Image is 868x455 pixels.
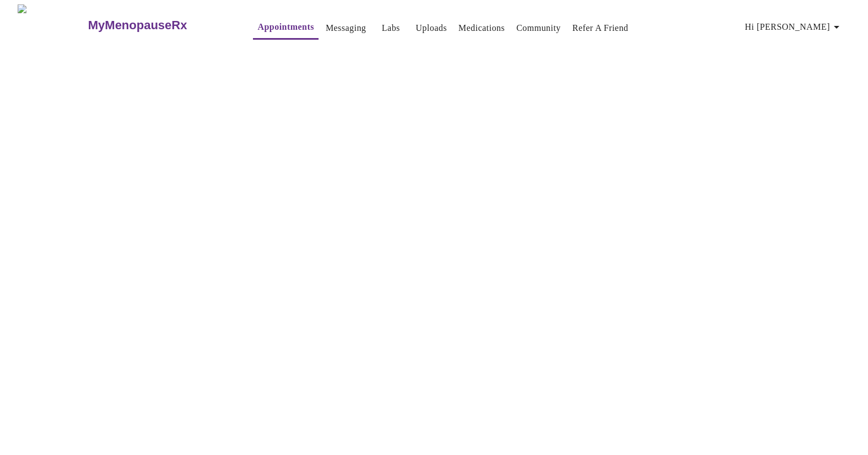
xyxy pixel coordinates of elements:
a: MyMenopauseRx [87,6,231,45]
a: Community [516,20,561,36]
button: Community [512,17,565,39]
a: Labs [382,20,400,36]
span: Hi [PERSON_NAME] [745,19,843,35]
button: Uploads [411,17,451,39]
a: Medications [459,20,505,36]
a: Uploads [416,20,447,36]
a: Refer a Friend [573,20,629,36]
button: Appointments [253,16,318,40]
button: Refer a Friend [568,17,633,39]
button: Hi [PERSON_NAME] [741,16,848,38]
button: Labs [373,17,408,39]
img: MyMenopauseRx Logo [18,4,87,46]
button: Messaging [321,17,370,39]
button: Medications [454,17,509,39]
a: Appointments [257,19,314,35]
a: Messaging [326,20,366,36]
h3: MyMenopauseRx [88,18,187,33]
